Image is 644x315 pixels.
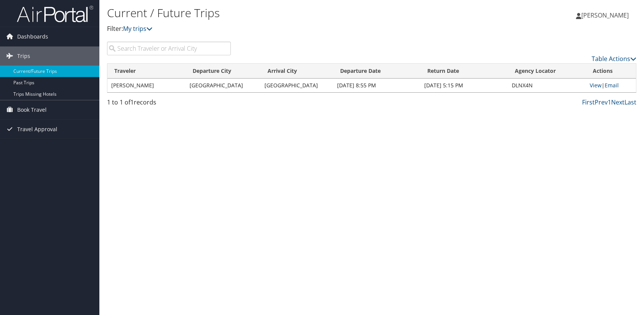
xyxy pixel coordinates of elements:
[625,98,636,106] a: Last
[590,82,602,89] a: View
[586,64,636,79] th: Actions
[586,79,636,92] td: |
[17,27,48,46] span: Dashboards
[582,98,595,106] a: First
[592,55,636,63] a: Table Actions
[420,64,508,79] th: Return Date: activate to sort column ascending
[261,79,333,92] td: [GEOGRAPHIC_DATA]
[508,79,586,92] td: DLNX4N
[186,79,261,92] td: [GEOGRAPHIC_DATA]
[107,5,460,21] h1: Current / Future Trips
[17,5,93,23] img: airportal-logo.png
[107,98,231,111] div: 1 to 1 of records
[107,42,231,55] input: Search Traveler or Arrival City
[107,24,460,34] p: Filter:
[17,120,57,139] span: Travel Approval
[123,24,152,33] a: My trips
[130,98,134,106] span: 1
[186,64,261,79] th: Departure City: activate to sort column ascending
[107,79,186,92] td: [PERSON_NAME]
[605,82,619,89] a: Email
[581,11,629,19] span: [PERSON_NAME]
[333,79,421,92] td: [DATE] 8:55 PM
[508,64,586,79] th: Agency Locator: activate to sort column ascending
[595,98,608,106] a: Prev
[261,64,333,79] th: Arrival City: activate to sort column ascending
[608,98,611,106] a: 1
[611,98,625,106] a: Next
[17,100,47,119] span: Book Travel
[107,64,186,79] th: Traveler: activate to sort column ascending
[333,64,421,79] th: Departure Date: activate to sort column descending
[17,47,30,66] span: Trips
[420,79,508,92] td: [DATE] 5:15 PM
[576,4,636,27] a: [PERSON_NAME]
